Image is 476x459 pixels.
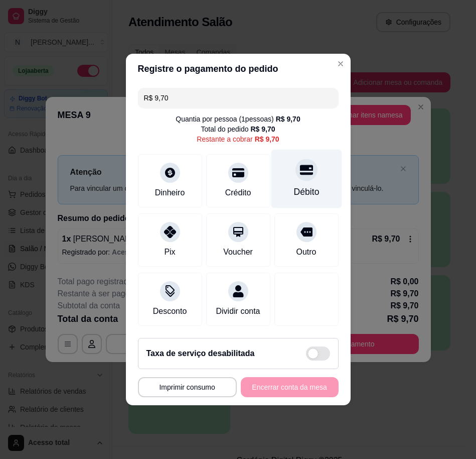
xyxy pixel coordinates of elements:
div: Desconto [153,305,187,317]
button: Imprimir consumo [138,377,237,397]
div: Crédito [225,187,251,199]
h2: Taxa de serviço desabilitada [146,348,255,360]
div: Débito [293,185,319,198]
div: Dividir conta [216,305,260,317]
div: Restante a cobrar [197,134,279,144]
div: Pix [164,246,175,258]
input: Ex.: hambúrguer de cordeiro [144,88,333,108]
button: Close [333,56,349,72]
div: R$ 9,70 [276,114,300,124]
div: Total do pedido [201,124,275,134]
div: Voucher [223,246,253,258]
div: Outro [296,246,316,258]
div: Quantia por pessoa ( 1 pessoas) [176,114,300,124]
div: R$ 9,70 [250,124,275,134]
div: Dinheiro [155,187,185,199]
header: Registre o pagamento do pedido [126,54,351,84]
div: R$ 9,70 [255,134,279,144]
